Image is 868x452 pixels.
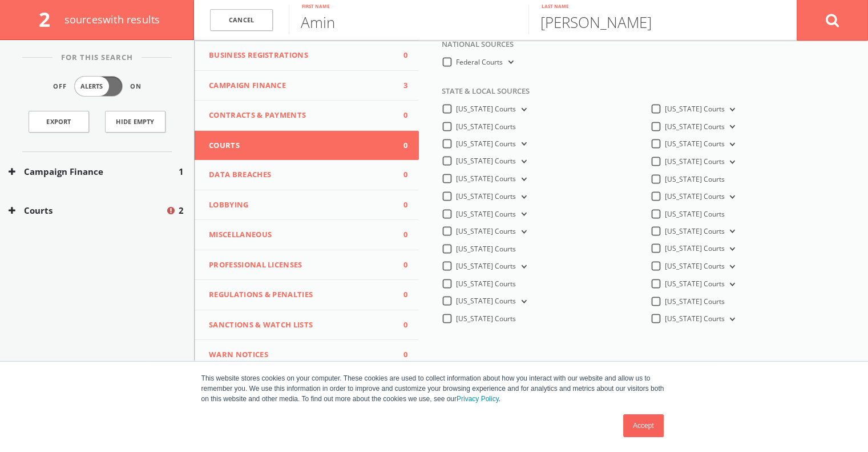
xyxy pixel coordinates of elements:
[456,226,516,236] span: [US_STATE] Courts
[390,259,407,271] span: 0
[665,261,725,271] span: [US_STATE] Courts
[665,157,725,166] span: [US_STATE] Courts
[665,139,725,149] span: [US_STATE] Courts
[665,314,725,323] span: [US_STATE] Courts
[29,111,89,133] a: Export
[179,165,184,178] span: 1
[665,279,725,289] span: [US_STATE] Courts
[665,226,725,236] span: [US_STATE] Courts
[457,395,499,403] a: Privacy Policy
[390,110,407,121] span: 0
[390,50,407,61] span: 0
[456,122,516,131] span: [US_STATE] Courts
[725,279,737,290] button: [US_STATE] Courts
[390,80,407,91] span: 3
[210,9,273,31] a: Cancel
[39,6,60,33] span: 2
[456,261,516,271] span: [US_STATE] Courts
[195,71,419,101] button: Campaign Finance3
[725,314,737,325] button: [US_STATE] Courts
[725,105,737,115] button: [US_STATE] Courts
[209,80,390,91] span: Campaign Finance
[53,82,67,91] span: Off
[456,104,516,114] span: [US_STATE] Courts
[725,262,737,272] button: [US_STATE] Courts
[209,199,390,211] span: Lobbying
[456,244,516,254] span: [US_STATE] Courts
[53,52,142,63] span: For This Search
[195,250,419,281] button: Professional Licenses0
[516,227,528,237] button: [US_STATE] Courts
[390,229,407,241] span: 0
[503,57,515,67] button: Federal Courts
[725,139,737,150] button: [US_STATE] Courts
[516,209,528,219] button: [US_STATE] Courts
[64,13,160,26] span: source s with results
[195,190,419,221] button: Lobbying0
[209,50,390,61] span: Business Registrations
[179,204,184,217] span: 2
[665,122,725,131] span: [US_STATE] Courts
[390,289,407,301] span: 0
[725,244,737,254] button: [US_STATE] Courts
[390,319,407,331] span: 0
[516,139,528,149] button: [US_STATE] Courts
[390,140,407,151] span: 0
[456,314,516,323] span: [US_STATE] Courts
[516,297,528,307] button: [US_STATE] Courts
[195,340,419,370] button: WARN Notices0
[623,414,664,437] a: Accept
[9,204,165,217] button: Courts
[390,169,407,181] span: 0
[725,226,737,237] button: [US_STATE] Courts
[665,191,725,201] span: [US_STATE] Courts
[209,289,390,301] span: Regulations & Penalties
[456,57,503,67] span: Federal Courts
[195,131,419,161] button: Courts0
[209,169,390,181] span: Data Breaches
[209,229,390,241] span: Miscellaneous
[9,165,179,178] button: Campaign Finance
[516,105,528,115] button: [US_STATE] Courts
[665,174,725,184] span: [US_STATE] Courts
[516,174,528,185] button: [US_STATE] Courts
[456,156,516,166] span: [US_STATE] Courts
[390,199,407,211] span: 0
[665,104,725,114] span: [US_STATE] Courts
[456,139,516,149] span: [US_STATE] Courts
[195,160,419,190] button: Data Breaches0
[665,297,725,306] span: [US_STATE] Courts
[665,243,725,253] span: [US_STATE] Courts
[209,140,390,151] span: Courts
[209,110,390,121] span: Contracts & Payments
[195,310,419,341] button: Sanctions & Watch Lists0
[201,373,667,404] p: This website stores cookies on your computer. These cookies are used to collect information about...
[516,157,528,167] button: [US_STATE] Courts
[433,39,514,56] span: National Sources
[433,86,530,103] span: State & Local Sources
[195,101,419,131] button: Contracts & Payments0
[456,191,516,201] span: [US_STATE] Courts
[209,349,390,361] span: WARN Notices
[725,122,737,132] button: [US_STATE] Courts
[105,111,165,133] button: Hide Empty
[456,174,516,183] span: [US_STATE] Courts
[456,209,516,219] span: [US_STATE] Courts
[456,296,516,306] span: [US_STATE] Courts
[130,82,142,91] span: On
[209,319,390,331] span: Sanctions & Watch Lists
[195,280,419,310] button: Regulations & Penalties0
[456,279,516,289] span: [US_STATE] Courts
[725,157,737,167] button: [US_STATE] Courts
[516,192,528,202] button: [US_STATE] Courts
[665,209,725,219] span: [US_STATE] Courts
[725,192,737,202] button: [US_STATE] Courts
[195,220,419,250] button: Miscellaneous0
[390,349,407,361] span: 0
[516,262,528,272] button: [US_STATE] Courts
[209,259,390,271] span: Professional Licenses
[195,41,419,71] button: Business Registrations0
